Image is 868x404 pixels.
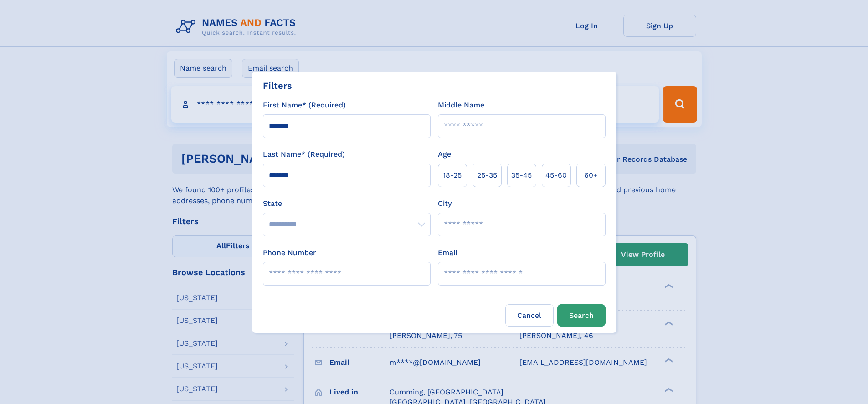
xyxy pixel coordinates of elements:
[438,149,451,160] label: Age
[438,198,452,209] label: City
[438,247,457,258] label: Email
[505,304,554,327] label: Cancel
[557,304,606,327] button: Search
[545,170,567,181] span: 45‑60
[263,79,292,92] div: Filters
[477,170,497,181] span: 25‑35
[263,198,431,209] label: State
[263,149,345,160] label: Last Name* (Required)
[263,100,346,111] label: First Name* (Required)
[511,170,532,181] span: 35‑45
[584,170,598,181] span: 60+
[263,247,316,258] label: Phone Number
[443,170,462,181] span: 18‑25
[438,100,484,111] label: Middle Name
